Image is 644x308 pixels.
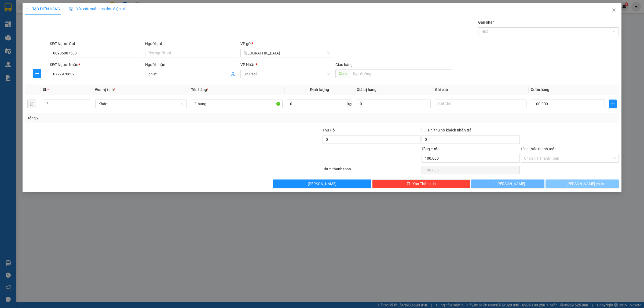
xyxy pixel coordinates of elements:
span: user-add [231,72,235,76]
button: [PERSON_NAME] [471,179,544,188]
div: Chưa thanh toán [322,166,421,175]
span: Giao hàng [335,63,353,67]
input: Ghi Chú [435,100,526,108]
span: plus [25,7,29,11]
button: plus [609,100,617,108]
span: loading [561,182,566,185]
span: VP Nhận [240,63,255,67]
span: plus [33,71,41,76]
span: Tên hàng [191,87,208,92]
input: VD: Bàn, Ghế [191,100,283,108]
label: Gán nhãn [478,20,495,24]
div: Người gửi [145,41,238,47]
span: delete [407,182,410,186]
span: close [612,8,616,12]
span: Cước hàng [531,87,549,92]
span: kg [347,100,352,108]
span: Đơn vị tính [95,87,115,92]
span: SL [43,87,47,92]
button: delete [27,100,36,108]
div: Tổng: 2 [27,115,248,121]
span: [PERSON_NAME] [496,181,525,187]
div: SĐT Người Nhận [50,62,143,68]
span: Đạ Rsal [244,70,330,78]
img: icon [69,7,73,11]
button: Close [606,3,621,18]
span: Thu Hộ [323,128,335,132]
input: Dọc đường [350,69,452,78]
span: TẠO ĐƠN HÀNG [25,7,60,11]
th: Ghi chú [433,85,529,95]
span: Yêu cầu xuất hóa đơn điện tử [69,7,125,11]
button: [PERSON_NAME] [273,179,371,188]
span: Xóa Thông tin [412,181,436,187]
div: VP gửi [240,41,334,47]
span: [PERSON_NAME] và In [566,181,604,187]
span: Phí thu hộ khách nhận trả [426,127,474,133]
div: SĐT Người Gửi [50,41,143,47]
span: Tổng cước [422,147,439,151]
label: Hình thức thanh toán [521,147,557,151]
button: deleteXóa Thông tin [372,179,470,188]
span: [PERSON_NAME] [308,181,336,187]
span: loading [491,182,496,185]
input: 0 [357,100,431,108]
span: Định lượng [310,87,329,92]
button: [PERSON_NAME] và In [546,179,619,188]
span: plus [609,102,616,106]
span: Giao [335,69,350,78]
span: Giá trị hàng [357,87,376,92]
button: plus [33,69,41,78]
span: Sài Gòn [244,49,330,57]
div: Người nhận [145,62,238,68]
span: Khác [98,100,184,108]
